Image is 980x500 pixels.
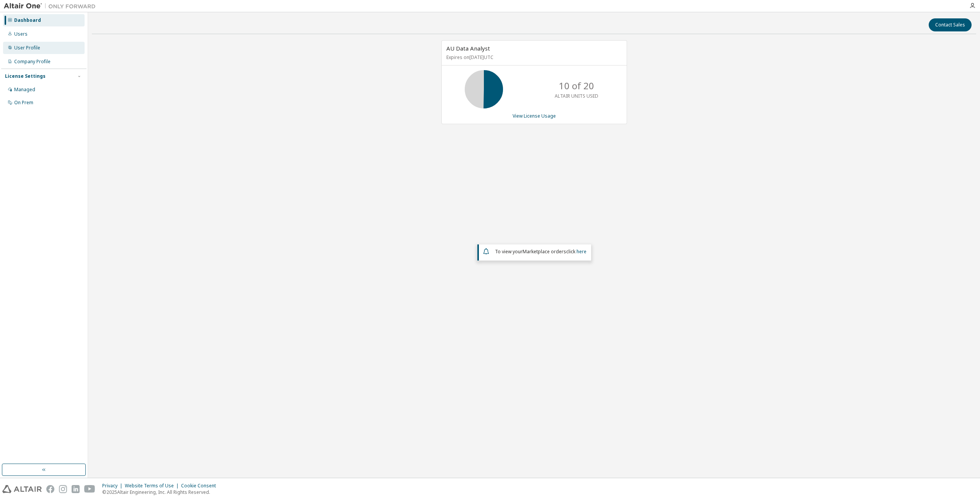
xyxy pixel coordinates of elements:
[59,485,67,493] img: instagram.svg
[559,79,594,92] p: 10 of 20
[14,87,35,93] div: Managed
[72,485,80,493] img: linkedin.svg
[4,2,100,10] img: Altair One
[5,73,46,79] div: License Settings
[125,483,181,489] div: Website Terms of Use
[523,248,566,255] em: Marketplace orders
[102,483,125,489] div: Privacy
[102,489,220,495] p: © 2025 Altair Engineering, Inc. All Rights Reserved.
[555,93,598,99] p: ALTAIR UNITS USED
[14,31,28,37] div: Users
[513,113,556,119] a: View License Usage
[446,44,490,52] span: AU Data Analyst
[929,18,972,31] button: Contact Sales
[577,248,586,255] a: here
[2,485,42,493] img: altair_logo.svg
[46,485,54,493] img: facebook.svg
[84,485,95,493] img: youtube.svg
[14,59,51,65] div: Company Profile
[14,45,40,51] div: User Profile
[14,17,41,23] div: Dashboard
[14,100,33,106] div: On Prem
[446,54,620,61] p: Expires on [DATE] UTC
[495,248,586,255] span: To view your click
[181,483,220,489] div: Cookie Consent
